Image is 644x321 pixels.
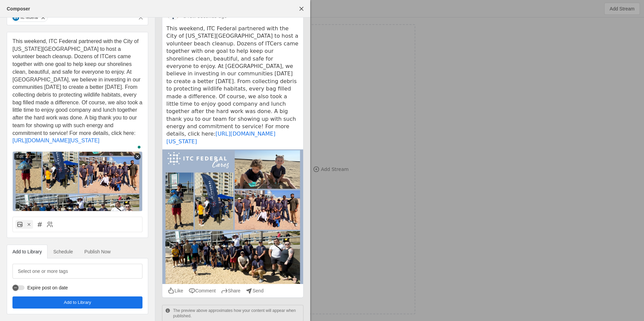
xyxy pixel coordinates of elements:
button: Remove all [135,11,147,24]
span: [URL][DOMAIN_NAME][US_STATE] [12,138,99,143]
div: Edit [14,153,26,160]
mat-label: Select one or more tags [18,267,68,275]
img: undefined [162,149,303,284]
div: itc federal [21,15,38,20]
a: [URL][DOMAIN_NAME][US_STATE] [166,131,276,144]
li: Share [221,287,240,294]
div: To enrich screen reader interactions, please activate Accessibility in Grammarly extension settings [12,38,142,145]
pre: This weekend, ITC Federal partnered with the City of [US_STATE][GEOGRAPHIC_DATA] to host a volunt... [166,25,299,145]
img: a0dd3cbc-7961-4c76-a808-0312cee41bd0 [12,151,142,211]
span: This weekend, ITC Federal partnered with the City of [US_STATE][GEOGRAPHIC_DATA] to host a volunt... [12,38,144,136]
li: Send [246,287,264,294]
span: Schedule [53,249,73,254]
div: remove [134,153,141,160]
span: Publish Now [85,249,111,254]
p: The preview above approximates how your content will appear when published. [173,308,300,319]
li: Comment [189,287,216,294]
div: Composer [7,5,30,12]
label: Expire post on date [25,284,68,291]
span: Add to Library [12,249,42,254]
button: Add to Library [12,296,142,309]
span: Add to Library [64,299,91,306]
li: Like [168,287,183,294]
